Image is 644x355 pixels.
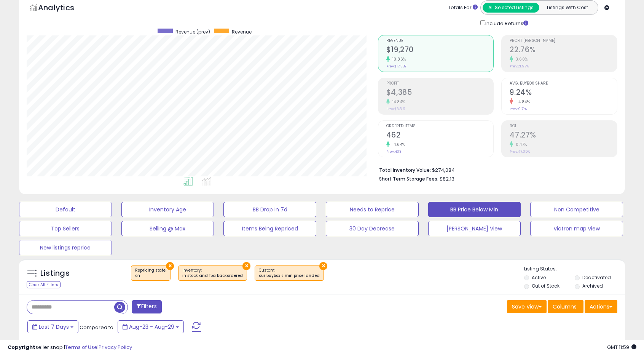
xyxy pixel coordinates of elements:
small: 14.64% [390,142,405,147]
button: Default [19,202,112,217]
div: seller snap | | [8,344,132,351]
span: Ordered Items [386,124,494,128]
span: Revenue [232,29,252,35]
button: New listings reprice [19,240,112,255]
span: $82.13 [440,175,454,182]
b: Short Term Storage Fees: [379,176,438,182]
small: Prev: $17,382 [386,64,406,69]
small: Prev: 21.97% [510,64,529,69]
button: 30 Day Decrease [326,221,419,236]
h2: 9.24% [510,88,617,98]
small: 3.60% [513,56,528,62]
button: × [319,262,327,270]
span: Last 7 Days [39,323,69,331]
small: 0.47% [513,142,527,147]
p: Listing States: [524,265,625,273]
small: Prev: 9.71% [510,107,527,111]
div: cur buybox < min price landed [259,273,320,278]
button: × [242,262,250,270]
div: on [135,273,166,278]
button: BB Price Below Min [428,202,521,217]
span: Profit [PERSON_NAME] [510,39,617,43]
button: × [166,262,174,270]
div: in stock and fba backordered [182,273,243,278]
div: Totals For [448,4,478,11]
button: Filters [132,300,161,313]
span: 2025-09-6 11:59 GMT [607,344,636,351]
button: Inventory Age [121,202,214,217]
h5: Analytics [38,2,89,15]
small: Prev: $3,819 [386,107,405,111]
a: Terms of Use [65,344,97,351]
span: Revenue (prev) [175,29,210,35]
button: [PERSON_NAME] View [428,221,521,236]
h2: $19,270 [386,45,494,56]
button: victron map view [530,221,623,236]
button: Listings With Cost [539,3,596,13]
li: $274,084 [379,165,612,174]
span: Columns [553,303,577,310]
span: Profit [386,82,494,86]
button: Selling @ Max [121,221,214,236]
button: Columns [548,300,583,313]
h2: 22.76% [510,45,617,56]
button: Needs to Reprice [326,202,419,217]
div: Include Returns [475,19,537,27]
a: Privacy Policy [99,344,132,351]
small: Prev: 47.05% [510,149,530,154]
button: Last 7 Days [27,320,78,333]
small: 14.84% [390,99,405,105]
span: Revenue [386,39,494,43]
button: Non Competitive [530,202,623,217]
label: Active [532,274,546,281]
button: Save View [507,300,547,313]
label: Deactivated [582,274,611,281]
button: Items Being Repriced [223,221,316,236]
h2: 462 [386,131,494,141]
span: ROI [510,124,617,128]
label: Out of Stock [532,283,560,289]
label: Archived [582,283,603,289]
span: Custom: [259,267,320,279]
button: Aug-23 - Aug-29 [118,320,184,333]
div: Clear All Filters [27,281,61,288]
small: Prev: 403 [386,149,402,154]
b: Total Inventory Value: [379,167,431,173]
button: Top Sellers [19,221,112,236]
h2: 47.27% [510,131,617,141]
h5: Listings [40,268,70,279]
span: Aug-23 - Aug-29 [129,323,174,331]
span: Compared to: [80,324,115,331]
span: Inventory : [182,267,243,279]
button: Actions [585,300,617,313]
span: Avg. Buybox Share [510,82,617,86]
h2: $4,385 [386,88,494,98]
button: BB Drop in 7d [223,202,316,217]
small: -4.84% [513,99,530,105]
button: All Selected Listings [483,3,539,13]
strong: Copyright [8,344,35,351]
small: 10.86% [390,56,406,62]
span: Repricing state : [135,267,166,279]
